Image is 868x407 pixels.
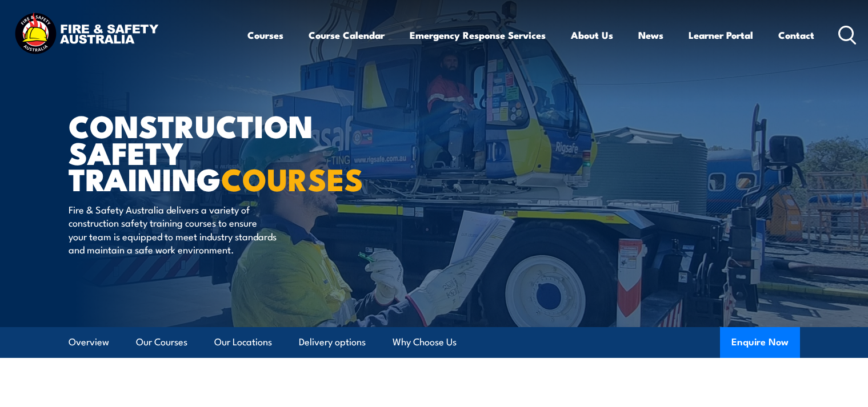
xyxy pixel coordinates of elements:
a: Why Choose Us [393,327,457,357]
a: Emergency Response Services [410,20,546,50]
a: Course Calendar [309,20,385,50]
h1: CONSTRUCTION SAFETY TRAINING [69,112,351,192]
p: Fire & Safety Australia delivers a variety of construction safety training courses to ensure your... [69,203,277,256]
a: About Us [571,20,613,50]
a: Contact [778,20,814,50]
a: Our Courses [136,327,187,357]
button: Enquire Now [720,327,800,358]
a: Learner Portal [689,20,753,50]
a: Courses [247,20,283,50]
a: News [638,20,663,50]
strong: COURSES [221,154,363,202]
a: Our Locations [214,327,272,357]
a: Delivery options [299,327,366,357]
a: Overview [69,327,109,357]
